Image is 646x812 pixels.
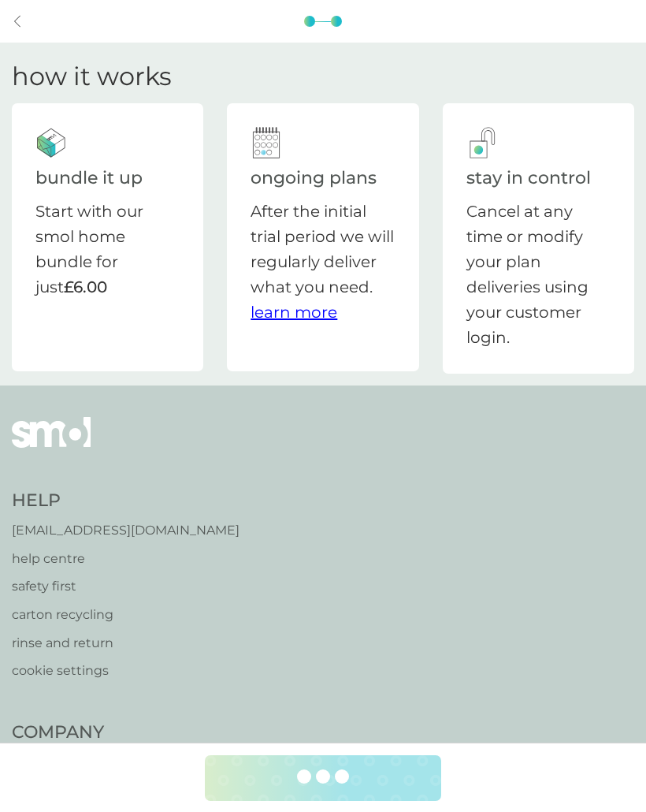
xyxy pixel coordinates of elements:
[12,549,239,569] a: help centre
[12,605,239,625] a: carton recycling
[64,277,107,296] strong: £6.00
[12,633,239,654] a: rinse and return
[251,303,337,322] a: learn more
[12,61,646,91] h2: how it works
[251,199,395,325] p: After the initial trial period we will regularly deliver what you need.
[466,199,611,350] p: Cancel at any time or modify your plan deliveries using your customer login.
[12,417,91,471] img: smol
[466,166,591,191] h2: stay in control
[12,721,180,745] h4: Company
[12,520,239,541] a: [EMAIL_ADDRESS][DOMAIN_NAME]
[12,489,239,513] h4: Help
[251,166,377,191] h2: ongoing plans
[12,576,239,597] a: safety first
[35,199,180,300] p: Start with our smol home bundle for just
[35,166,143,191] h2: bundle it up
[12,661,239,681] a: cookie settings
